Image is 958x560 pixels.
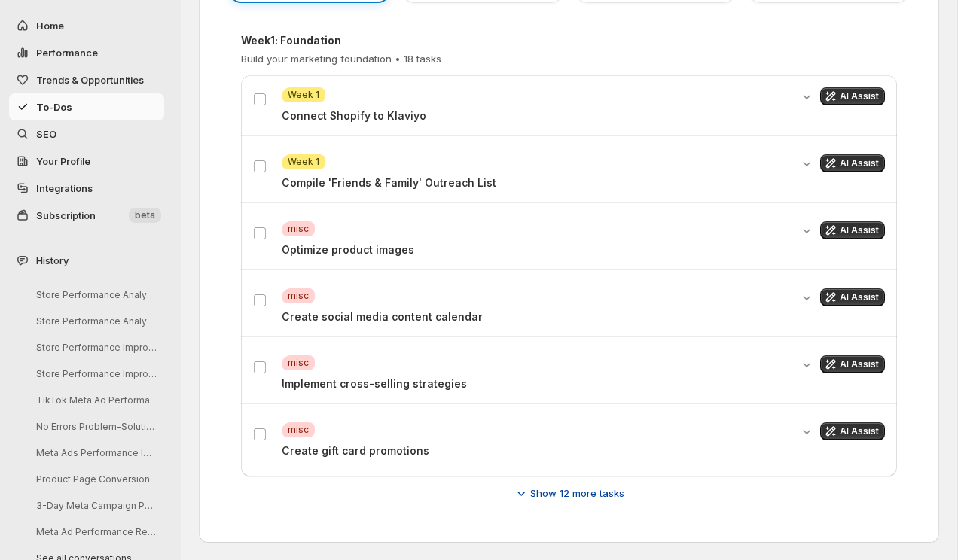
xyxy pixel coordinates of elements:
[799,422,814,440] button: Expand details
[24,441,167,464] button: Meta Ads Performance Improvement
[505,481,633,505] button: Show 12 more tasks
[24,336,167,359] button: Store Performance Improvement Strategy
[36,253,69,268] span: History
[840,358,879,370] span: AI Assist
[36,155,90,167] span: Your Profile
[288,89,319,101] span: Week 1
[820,154,885,172] button: Get AI assistance for this task
[288,290,309,302] span: misc
[24,362,167,385] button: Store Performance Improvement Analysis
[820,221,885,239] button: Get AI assistance for this task
[24,467,167,491] button: Product Page Conversion Improvement
[24,520,167,543] button: Meta Ad Performance Report Request
[282,309,790,324] p: Create social media content calendar
[282,108,790,123] p: Connect Shopify to Klaviyo
[36,209,96,221] span: Subscription
[9,12,164,39] button: Home
[799,355,814,373] button: Expand details
[9,93,164,120] button: To-Dos
[24,494,167,517] button: 3-Day Meta Campaign Performance Analysis
[799,288,814,306] button: Expand details
[135,209,155,221] span: beta
[36,20,64,32] span: Home
[9,175,164,202] a: Integrations
[282,175,790,190] p: Compile 'Friends & Family' Outreach List
[241,33,441,48] h4: Week 1 : Foundation
[820,288,885,306] button: Get AI assistance for this task
[36,101,72,113] span: To-Dos
[24,415,167,438] button: No Errors Problem-Solution Ad Creatives
[36,74,144,86] span: Trends & Opportunities
[9,148,164,175] a: Your Profile
[840,291,879,303] span: AI Assist
[282,242,790,257] p: Optimize product images
[36,47,98,59] span: Performance
[288,357,309,369] span: misc
[9,202,164,229] button: Subscription
[840,90,879,102] span: AI Assist
[24,283,167,306] button: Store Performance Analysis and Recommendations
[288,424,309,436] span: misc
[288,223,309,235] span: misc
[530,485,624,501] span: Show 12 more tasks
[9,39,164,66] button: Performance
[24,388,167,412] button: TikTok Meta Ad Performance Analysis
[36,128,56,140] span: SEO
[36,182,93,194] span: Integrations
[9,120,164,148] a: SEO
[820,355,885,373] button: Get AI assistance for this task
[282,376,790,391] p: Implement cross-selling strategies
[799,221,814,239] button: Expand details
[9,66,164,93] button: Trends & Opportunities
[840,157,879,169] span: AI Assist
[282,443,790,458] p: Create gift card promotions
[799,154,814,172] button: Expand details
[840,425,879,437] span: AI Assist
[24,309,167,333] button: Store Performance Analysis and Recommendations
[288,156,319,168] span: Week 1
[799,87,814,105] button: Expand details
[820,422,885,440] button: Get AI assistance for this task
[840,224,879,236] span: AI Assist
[241,51,441,66] p: Build your marketing foundation • 18 tasks
[820,87,885,105] button: Get AI assistance for this task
